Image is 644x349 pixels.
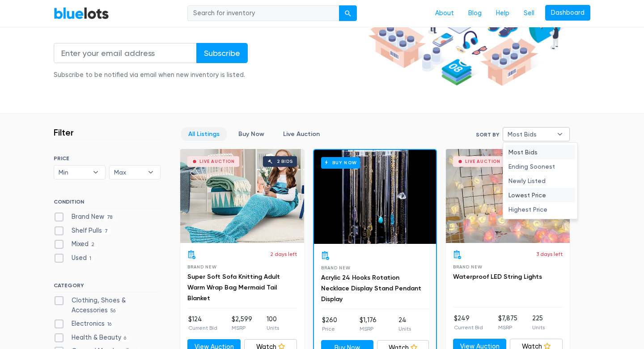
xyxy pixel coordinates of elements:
span: Max [114,166,144,179]
label: Sort By [476,131,499,139]
li: Most Bids [505,145,575,159]
span: 16 [105,321,114,328]
li: $124 [188,315,217,332]
input: Enter your email address [54,43,197,63]
a: Dashboard [545,5,590,21]
a: Acrylic 24 Hooks Rotation Necklace Display Stand Pendant Display [321,274,421,303]
p: MSRP [360,325,377,333]
li: 100 [267,315,279,332]
p: Price [322,325,337,333]
li: $7,875 [498,314,517,332]
label: Clothing, Shoes & Accessories [54,296,161,315]
span: 7 [102,228,111,235]
li: Ending Soonest [505,159,575,174]
a: Live Auction 2 bids [180,149,304,243]
input: Subscribe [196,43,248,63]
span: Brand New [453,264,482,269]
a: About [428,5,461,22]
li: $249 [454,314,483,332]
li: Lowest Price [505,188,575,202]
li: 24 [398,315,411,333]
h6: PRICE [54,155,161,162]
span: Brand New [321,265,350,270]
h3: Filter [54,127,74,138]
b: ▾ [551,128,569,141]
a: Waterproof LED String Lights [453,273,542,281]
input: Search for inventory [187,5,339,21]
p: Units [532,323,545,332]
a: Blog [461,5,489,22]
a: Live Auction [275,127,327,141]
li: $2,599 [232,315,252,332]
a: Help [489,5,517,22]
p: 3 days left [536,250,563,258]
label: Used [54,253,94,263]
p: Units [267,324,279,332]
label: Shelf Pulls [54,226,111,236]
li: Highest Price [505,202,575,217]
b: ▾ [141,166,160,179]
span: 6 [121,335,129,342]
a: Super Soft Sofa Knitting Adult Warm Wrap Bag Mermaid Tail Blanket [187,273,280,302]
h6: CATEGORY [54,282,161,292]
li: $1,176 [360,315,377,333]
span: 78 [104,214,115,221]
a: Buy Now [231,127,272,141]
a: BlueLots [54,7,109,20]
div: Live Auction [199,159,235,164]
div: Live Auction [465,159,500,164]
p: Current Bid [188,324,217,332]
span: 2 [89,242,97,249]
a: Sell [517,5,542,22]
li: 225 [532,314,545,332]
li: $260 [322,315,337,333]
a: Buy Now [314,150,436,244]
a: All Listings [181,127,227,141]
a: Live Auction 1 bid [446,149,570,243]
p: MSRP [498,323,517,332]
li: Newly Listed [505,174,575,188]
div: 2 bids [277,159,293,164]
label: Mixed [54,239,97,249]
p: Units [398,325,411,333]
div: Subscribe to be notified via email when new inventory is listed. [54,70,248,80]
span: Brand New [187,264,216,269]
label: Health & Beauty [54,333,129,343]
span: Min [59,166,88,179]
b: ▾ [86,166,105,179]
span: 56 [108,307,119,315]
p: Current Bid [454,323,483,332]
h6: CONDITION [54,199,161,209]
span: Most Bids [508,128,552,141]
label: Brand New [54,212,115,222]
label: Electronics [54,319,114,329]
p: MSRP [232,324,252,332]
p: 2 days left [270,250,297,258]
h6: Buy Now [321,157,360,168]
span: 1 [87,255,94,262]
